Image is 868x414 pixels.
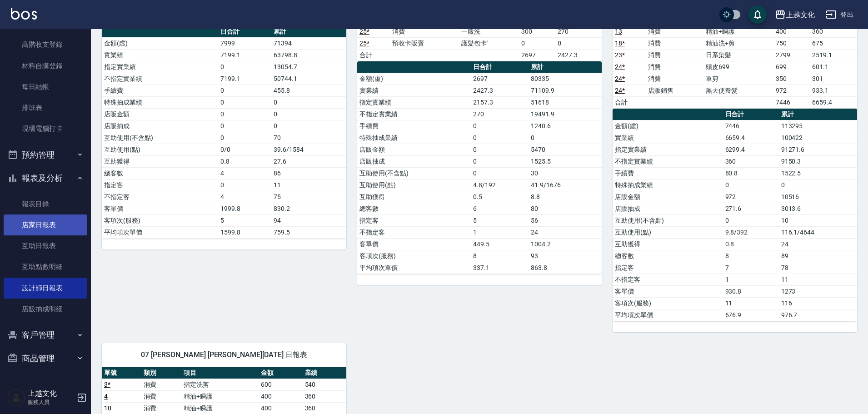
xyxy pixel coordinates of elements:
[357,226,471,238] td: 不指定客
[703,37,773,49] td: 精油洗+剪
[357,132,471,144] td: 特殊抽成業績
[181,402,259,414] td: 精油+瞬護
[4,299,87,319] a: 店販抽成明細
[271,155,346,167] td: 27.6
[779,132,857,144] td: 100422
[613,226,723,238] td: 互助使用(點)
[529,85,602,96] td: 71109.9
[613,238,723,250] td: 互助獲得
[779,274,857,285] td: 11
[613,191,723,203] td: 店販金額
[613,167,723,179] td: 手續費
[303,379,346,390] td: 540
[357,49,390,61] td: 合計
[771,5,818,24] button: 上越文化
[786,9,815,20] div: 上越文化
[779,191,857,203] td: 10516
[471,214,529,226] td: 5
[529,179,602,191] td: 41.9/1676
[113,350,335,359] span: 07 [PERSON_NAME] [PERSON_NAME][DATE] 日報表
[613,144,723,155] td: 指定實業績
[357,155,471,167] td: 店販抽成
[529,203,602,214] td: 80
[218,203,271,214] td: 1999.8
[141,367,181,379] th: 類別
[28,389,74,398] h5: 上越文化
[271,85,346,96] td: 455.8
[181,367,259,379] th: 項目
[218,191,271,203] td: 4
[390,37,459,49] td: 預收卡販賣
[4,76,87,97] a: 每日結帳
[723,274,779,285] td: 1
[529,96,602,108] td: 51618
[471,250,529,262] td: 8
[703,25,773,37] td: 精油+瞬護
[218,73,271,85] td: 7199.1
[646,49,703,61] td: 消費
[181,379,259,390] td: 指定洗剪
[723,167,779,179] td: 80.8
[529,144,602,155] td: 5470
[259,379,302,390] td: 600
[723,285,779,297] td: 930.8
[723,226,779,238] td: 9.8/392
[723,144,779,155] td: 6299.4
[748,5,767,24] button: save
[102,191,218,203] td: 不指定客
[723,109,779,120] th: 日合計
[4,55,87,76] a: 材料自購登錄
[779,262,857,274] td: 78
[471,155,529,167] td: 0
[773,61,810,73] td: 699
[104,404,111,412] a: 10
[555,37,602,49] td: 0
[555,25,602,37] td: 270
[141,390,181,402] td: 消費
[779,214,857,226] td: 10
[613,96,646,108] td: 合計
[723,262,779,274] td: 7
[810,37,857,49] td: 675
[613,309,723,321] td: 平均項次單價
[471,179,529,191] td: 4.8/192
[529,262,602,274] td: 863.8
[471,144,529,155] td: 0
[102,144,218,155] td: 互助使用(點)
[613,109,857,321] table: a dense table
[519,49,555,61] td: 2697
[779,285,857,297] td: 1273
[613,214,723,226] td: 互助使用(不含點)
[723,297,779,309] td: 11
[303,402,346,414] td: 360
[703,49,773,61] td: 日系染髮
[7,389,25,407] img: Person
[723,120,779,132] td: 7446
[271,49,346,61] td: 63798.8
[141,379,181,390] td: 消費
[271,108,346,120] td: 0
[4,34,87,55] a: 高階收支登錄
[471,262,529,274] td: 337.1
[102,108,218,120] td: 店販金額
[613,120,723,132] td: 金額(虛)
[773,37,810,49] td: 750
[218,37,271,49] td: 7999
[271,132,346,144] td: 70
[181,390,259,402] td: 精油+瞬護
[646,25,703,37] td: 消費
[4,143,87,167] button: 預約管理
[4,235,87,256] a: 互助日報表
[471,203,529,214] td: 6
[529,226,602,238] td: 24
[529,120,602,132] td: 1240.6
[218,179,271,191] td: 0
[471,226,529,238] td: 1
[218,226,271,238] td: 1599.8
[271,214,346,226] td: 94
[773,73,810,85] td: 350
[271,191,346,203] td: 75
[471,108,529,120] td: 270
[529,214,602,226] td: 56
[779,179,857,191] td: 0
